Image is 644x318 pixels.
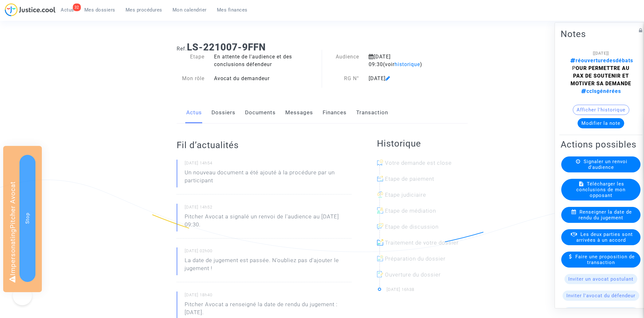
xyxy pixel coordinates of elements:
span: Mes finances [217,7,248,13]
img: jc-logo.svg [5,3,56,16]
span: Mon calendrier [172,7,207,13]
small: [DATE] 14h54 [185,160,351,169]
a: Mes finances [212,5,253,15]
span: Inviter un avocat postulant [568,276,633,282]
div: Etape [172,53,210,68]
span: Stop [25,213,30,224]
h2: Actions possibles [561,139,641,150]
button: Afficher l'historique [573,105,629,115]
small: [DATE] 14h52 [185,204,351,213]
div: 32 [73,4,81,11]
div: Avocat du demandeur [209,75,322,82]
div: RG N° [322,75,364,82]
span: Faire une proposition de transaction [575,254,635,265]
span: cclsgénérées [581,88,621,94]
small: [DATE] 02h00 [185,248,351,256]
a: Finances [323,102,347,123]
span: Signaler un renvoi d'audience [584,159,627,170]
div: [DATE] [364,75,447,82]
a: Mes dossiers [79,5,120,15]
span: Renseigner la date de rendu du jugement [579,209,632,221]
a: Transaction [356,102,388,123]
span: (voir ) [383,61,422,67]
span: Actus [61,7,74,13]
span: Mes procédures [126,7,162,13]
button: Stop [19,155,35,282]
span: Ref. [177,46,187,52]
span: [[DATE]] [593,51,609,56]
span: Inviter l'avocat du défendeur [566,293,635,299]
div: En attente de l'audience et des conclusions défendeur [209,53,322,68]
a: Actus [186,102,202,123]
div: Impersonating [3,146,42,292]
b: LS-221007-9FFN [187,42,266,53]
h2: Historique [377,138,468,149]
a: Messages [285,102,313,123]
a: Dossiers [211,102,235,123]
a: Mes procédures [120,5,167,15]
span: historique [395,61,420,67]
small: [DATE] 18h40 [185,292,351,300]
span: P [570,57,633,71]
span: Télécharger les conclusions de mon opposant [576,181,625,198]
h2: Notes [561,28,641,40]
h2: Fil d’actualités [177,140,351,151]
iframe: Help Scout Beacon - Open [13,286,32,305]
span: Les deux parties sont arrivées à un accord [576,231,633,243]
a: Mon calendrier [167,5,212,15]
strong: OUR PERMETTRE AU PAX DE SOUTENIR ET MOTIVER SA DEMANDE [571,65,631,87]
div: Mon rôle [172,75,210,82]
span: Votre demande est close [385,160,452,166]
a: 32Actus [56,5,79,15]
button: Modifier la note [578,118,624,128]
p: Pitcher Avocat a signalé un renvoi de l'audience au [DATE] 09:30. [185,213,351,232]
span: Mes dossiers [84,7,115,13]
div: [DATE] 09:30 [364,53,447,68]
span: réouverturedesdébats [570,57,633,64]
div: Audience [322,53,364,68]
p: La date de jugement est passée. N'oubliez pas d'ajouter le jugement ! [185,256,351,276]
p: Un nouveau document a été ajouté à la procédure par un participant [185,169,351,188]
a: Documents [245,102,276,123]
